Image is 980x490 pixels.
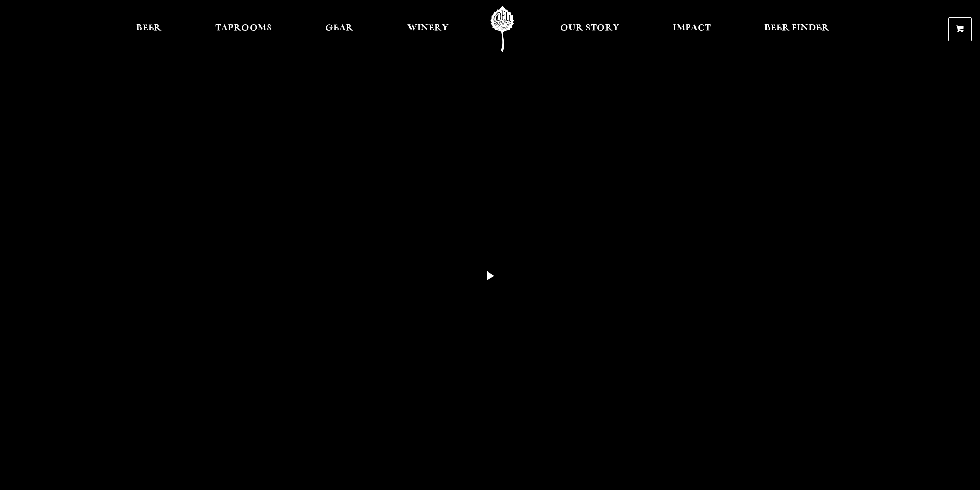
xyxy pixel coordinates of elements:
[136,24,162,32] span: Beer
[318,6,360,52] a: Gear
[325,24,353,32] span: Gear
[215,24,272,32] span: Taprooms
[673,24,711,32] span: Impact
[208,6,278,52] a: Taprooms
[764,24,829,32] span: Beer Finder
[401,6,455,52] a: Winery
[407,24,449,32] span: Winery
[130,6,168,52] a: Beer
[554,6,626,52] a: Our Story
[560,24,619,32] span: Our Story
[666,6,718,52] a: Impact
[758,6,836,52] a: Beer Finder
[483,6,522,52] a: Odell Home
